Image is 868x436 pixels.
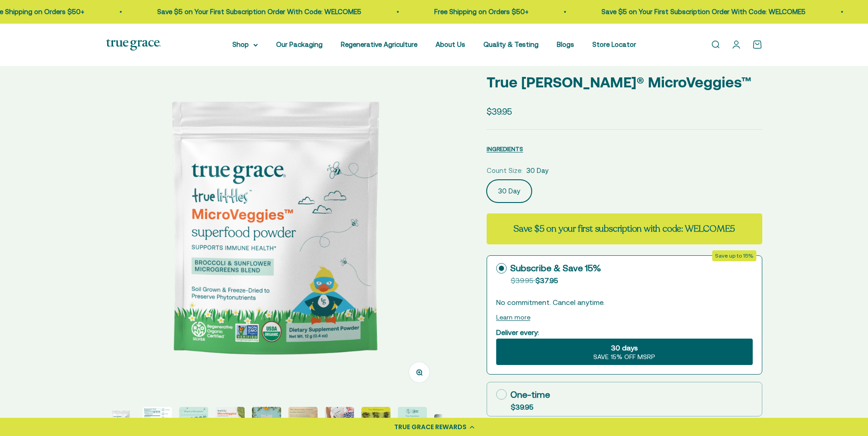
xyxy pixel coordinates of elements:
[106,407,135,436] img: Kids Daily Superfood for Immune Health* Easy way for kids to get more greens in their diet Regene...
[398,407,427,436] img: We work with Alkemist Labs, an independent, accredited botanical testing lab, to test the purity,...
[514,223,735,235] strong: Save $5 on your first subscription with code: WELCOME5
[341,41,417,48] a: Regenerative Agriculture
[288,407,318,436] img: Regenerative Organic Certified (ROC) agriculture produces more nutritious and abundant food while...
[487,71,762,94] p: True [PERSON_NAME]® MicroVeggies™
[232,39,258,50] summary: Shop
[434,8,529,15] a: Free Shipping on Orders $50+
[436,41,465,48] a: About Us
[483,41,539,48] a: Quality & Testing
[276,41,323,48] a: Our Packaging
[487,143,523,154] button: INGREDIENTS
[592,41,636,48] a: Store Locator
[361,407,390,436] img: Our microgreens are grown in American soil and freeze-dried in small batches to capture the most ...
[143,407,172,436] img: These MicroVeggies are great for kids who need more greens in their daily diet. It's an easy way ...
[557,41,574,48] a: Blogs
[157,6,361,17] p: Save $5 on Your First Subscription Order With Code: WELCOME5
[601,6,806,17] p: Save $5 on Your First Subscription Order With Code: WELCOME5
[487,146,523,152] span: INGREDIENTS
[526,165,549,176] span: 30 Day
[106,60,443,396] img: Kids Daily Superfood for Immune Health* Easy way for kids to get more greens in their diet Regene...
[216,407,245,436] img: Kids Daily Superfood for Immune Health* - Regenerative Organic Certified (ROC) - Grown in nutrien...
[487,165,523,176] legend: Count Size:
[252,407,281,436] img: Our microgreens may be tiny, but the way they’re grown makes a big difference for the health of p...
[487,105,512,118] sale-price: $39.95
[394,422,467,432] div: TRUE GRACE REWARDS
[325,407,354,436] img: MicroVeggies in GK backpack Our microgreens may be tiny, but the way they’re grown makes a big di...
[179,407,208,436] img: Microgreens are edible seedlings of vegetables & herbs. While used primarily in the restaurant in...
